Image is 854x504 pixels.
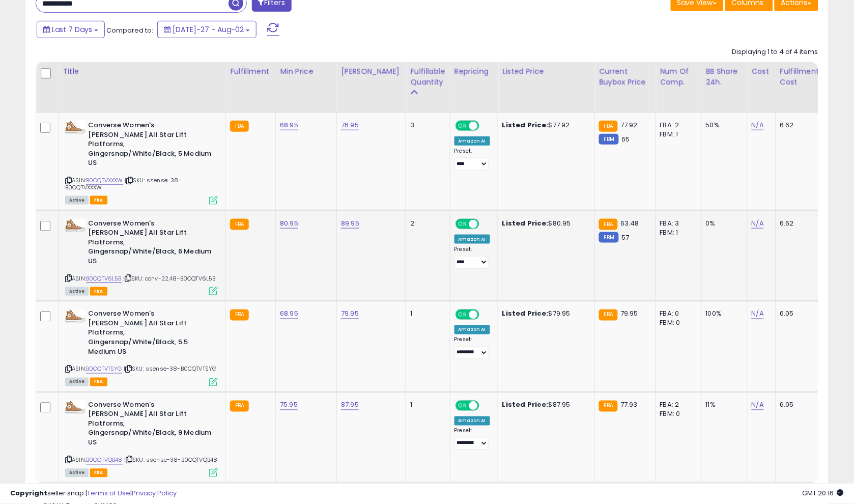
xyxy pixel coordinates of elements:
div: FBM: 0 [660,410,694,419]
span: [DATE]-27 - Aug-02 [173,24,244,35]
span: ON [457,311,469,319]
div: Fulfillment Cost [780,66,819,88]
span: FBA [90,287,107,296]
small: FBM [599,134,619,145]
div: FBA: 2 [660,401,694,410]
a: Terms of Use [87,489,130,498]
b: Listed Price: [502,120,549,130]
a: 87.95 [341,400,359,410]
div: ASIN: [65,310,218,385]
div: seller snap | | [10,489,177,499]
small: FBA [599,310,618,321]
div: FBM: 0 [660,319,694,328]
div: BB Share 24h. [706,66,743,88]
span: 77.93 [620,400,638,410]
div: Listed Price [502,66,590,77]
div: Amazon AI [454,235,490,244]
span: 65 [621,134,630,144]
span: FBA [90,196,107,205]
div: [PERSON_NAME] [341,66,402,77]
span: Last 7 Days [52,24,92,35]
span: Compared to: [106,25,153,35]
small: FBA [230,310,249,321]
b: Converse Women's [PERSON_NAME] All Star Lift Platforms, Gingersnap/White/Black, 5.5 Medium US [88,310,212,359]
button: Last 7 Days [37,21,105,38]
a: 80.95 [280,218,298,229]
div: FBM: 1 [660,228,694,237]
div: Preset: [454,337,490,359]
div: Cost [752,66,772,77]
div: ASIN: [65,219,218,294]
div: 0% [706,219,739,228]
small: FBA [599,401,618,412]
b: Converse Women's [PERSON_NAME] All Star Lift Platforms, Gingersnap/White/Black, 6 Medium US [88,219,212,269]
div: Fulfillment [230,66,271,77]
span: | SKU: ssense-38-B0CQTVXXXW [65,176,182,191]
strong: Copyright [10,489,47,498]
a: 68.95 [280,309,298,319]
a: N/A [752,400,764,410]
div: Displaying 1 to 4 of 4 items [732,47,818,57]
div: Current Buybox Price [599,66,651,88]
div: $77.92 [502,121,587,130]
span: 57 [621,233,629,242]
img: 41MSH5MXbzL._SL40_.jpg [65,401,86,414]
span: All listings currently available for purchase on Amazon [65,378,89,386]
div: 1 [410,310,442,319]
a: B0CQTV6L5B [86,274,122,283]
span: OFF [477,122,494,130]
div: 1 [410,401,442,410]
button: [DATE]-27 - Aug-02 [157,21,257,38]
div: ASIN: [65,401,218,476]
span: FBA [90,378,107,386]
span: All listings currently available for purchase on Amazon [65,469,89,478]
div: FBA: 2 [660,121,694,130]
span: | SKU: ssense-38-B0CQTVQB48 [124,456,218,464]
span: 63.48 [620,218,639,228]
div: Preset: [454,148,490,171]
span: ON [457,122,469,130]
div: Amazon AI [454,416,490,426]
span: All listings currently available for purchase on Amazon [65,287,89,296]
div: $79.95 [502,310,587,319]
b: Converse Women's [PERSON_NAME] All Star Lift Platforms, Gingersnap/White/Black, 5 Medium US [88,121,212,171]
a: B0CQTVTSYG [86,365,122,374]
b: Listed Price: [502,309,549,319]
div: 6.05 [780,401,816,410]
span: | SKU: conv-22.48-B0CQTV6L5B [123,274,216,283]
div: 50% [706,121,739,130]
div: FBA: 3 [660,219,694,228]
span: OFF [477,311,494,319]
div: FBA: 0 [660,310,694,319]
small: FBA [230,401,249,412]
div: 6.62 [780,121,816,130]
div: 11% [706,401,739,410]
span: FBA [90,469,107,478]
a: N/A [752,120,764,130]
div: $87.95 [502,401,587,410]
div: 100% [706,310,739,319]
a: Privacy Policy [132,489,177,498]
a: 75.95 [280,400,298,410]
div: Preset: [454,428,490,451]
a: 79.95 [341,309,359,319]
a: B0CQTVXXXW [86,176,123,185]
span: ON [457,219,469,228]
b: Listed Price: [502,218,549,228]
b: Listed Price: [502,400,549,410]
div: 3 [410,121,442,130]
a: N/A [752,309,764,319]
span: | SKU: ssense-38-B0CQTVTSYG [124,365,217,373]
span: OFF [477,401,494,410]
b: Converse Women's [PERSON_NAME] All Star Lift Platforms, Gingersnap/White/Black, 9 Medium US [88,401,212,451]
div: Title [63,66,221,77]
div: $80.95 [502,219,587,228]
small: FBA [599,219,618,230]
div: 6.05 [780,310,816,319]
img: 41MSH5MXbzL._SL40_.jpg [65,121,86,134]
div: Preset: [454,246,490,269]
span: ON [457,401,469,410]
small: FBA [230,219,249,230]
small: FBA [230,121,249,132]
a: B0CQTVQB48 [86,456,123,465]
